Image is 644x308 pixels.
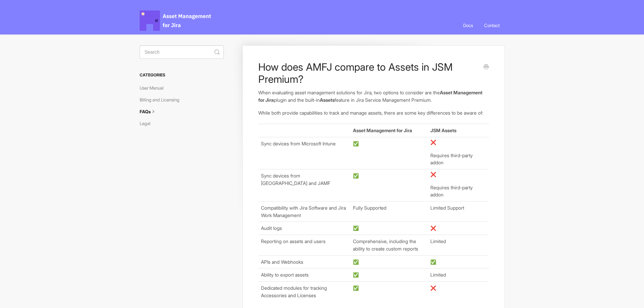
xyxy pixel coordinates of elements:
[428,235,488,255] td: Limited
[258,90,482,103] b: Asset Management for Jira
[350,202,428,222] td: Fully Supported
[258,137,350,169] td: Sync devices from Microsoft Intune
[483,64,489,71] a: Print this Article
[428,281,488,302] td: ❌
[258,281,350,302] td: Dedicated modules for tracking Accessories and Licenses
[430,171,486,178] p: ❌
[428,255,488,268] td: ✅
[140,10,212,31] span: Asset Management for Jira Docs
[428,268,488,282] td: Limited
[350,255,428,268] td: ✅
[350,235,428,255] td: Comprehensive, including the ability to create custom reports
[428,202,488,222] td: Limited Support
[353,127,412,133] b: Asset Management for Jira
[430,139,486,146] p: ❌
[140,69,224,81] h3: Categories
[479,16,505,34] a: Contact
[258,255,350,268] td: APIs and Webhooks
[140,45,224,59] input: Search
[140,94,185,105] a: Billing and Licensing
[350,169,428,201] td: ✅
[258,235,350,255] td: Reporting on assets and users
[258,202,350,222] td: Compatibility with Jira Software and Jira Work Management
[140,118,156,129] a: Legal
[258,109,488,117] p: While both provide capabilities to track and manage assets, there are some key differences to be ...
[258,61,478,85] h1: How does AMFJ compare to Assets in JSM Premium?
[140,106,162,117] a: FAQs
[430,152,486,166] p: Requires third-party addon
[258,89,488,103] p: When evaluating asset management solutions for Jira, two options to consider are the plugin and t...
[258,169,350,201] td: Sync devices from [GEOGRAPHIC_DATA] and JAMF
[258,268,350,282] td: Ability to export assets
[458,16,478,34] a: Docs
[140,82,169,93] a: User Manual
[320,97,335,103] b: Assets
[350,268,428,282] td: ✅
[258,222,350,235] td: Audit logs
[350,222,428,235] td: ✅
[350,281,428,302] td: ✅
[430,184,486,198] p: Requires third-party addon
[428,222,488,235] td: ❌
[430,127,456,133] b: JSM Assets
[350,137,428,169] td: ✅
